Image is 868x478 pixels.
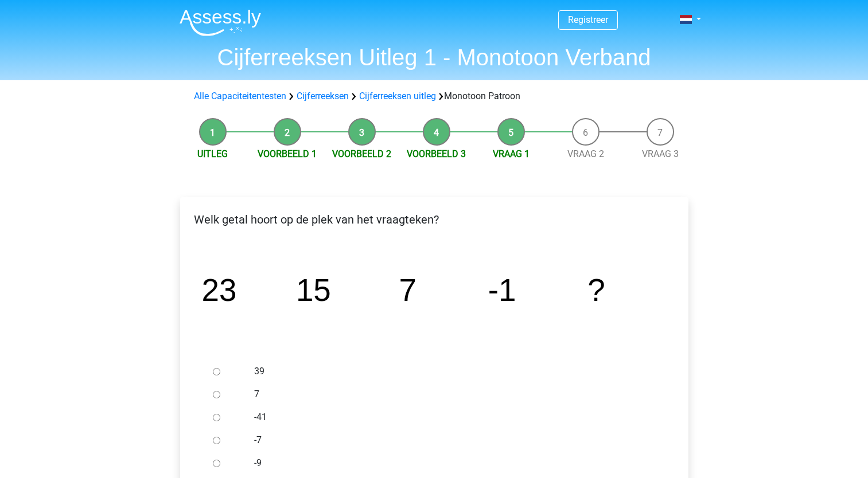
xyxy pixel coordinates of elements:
div: Monotoon Patroon [189,89,679,103]
a: Voorbeeld 1 [258,148,317,159]
a: Vraag 3 [642,148,679,159]
label: -7 [254,433,651,447]
a: Vraag 2 [567,148,604,159]
label: -9 [254,456,651,470]
a: Uitleg [197,148,228,159]
a: Voorbeeld 2 [332,148,391,159]
img: Assessly [180,9,261,36]
a: Cijferreeksen uitleg [359,91,436,101]
a: Vraag 1 [493,148,530,159]
label: 7 [254,387,651,401]
tspan: -1 [488,272,516,308]
a: Alle Capaciteitentesten [194,91,286,101]
a: Voorbeeld 3 [407,148,466,159]
tspan: ? [587,272,605,308]
a: Cijferreeksen [297,91,349,101]
label: 39 [254,365,651,378]
tspan: 7 [399,272,416,308]
tspan: 23 [201,272,236,308]
h1: Cijferreeksen Uitleg 1 - Monotoon Verband [170,44,698,71]
tspan: 15 [295,272,330,308]
p: Welk getal hoort op de plek van het vraagteken? [189,211,679,228]
label: -41 [254,410,651,424]
a: Registreer [568,14,608,25]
